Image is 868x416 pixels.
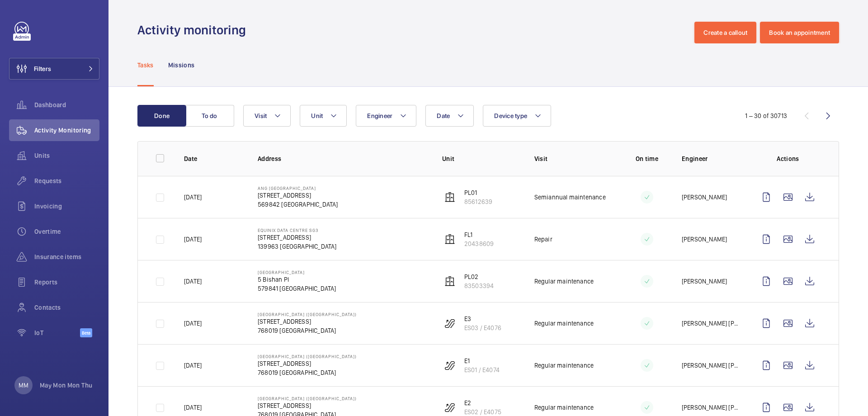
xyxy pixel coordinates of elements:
p: Semiannual maintenance [534,193,606,202]
p: [DATE] [184,403,202,412]
p: Address [258,154,428,163]
p: 5 Bishan Pl [258,275,336,284]
img: escalator.svg [444,318,455,329]
p: E1 [464,356,500,365]
span: Insurance items [34,252,99,261]
p: [GEOGRAPHIC_DATA] ([GEOGRAPHIC_DATA]) [258,396,357,401]
p: [DATE] [184,235,202,244]
p: On time [627,154,667,163]
p: [GEOGRAPHIC_DATA] [258,269,336,275]
p: Date [184,154,243,163]
p: E3 [464,314,501,323]
p: Repair [534,235,552,244]
p: Regular maintenance [534,361,594,370]
span: Unit [311,112,323,119]
p: ES01 / E4074 [464,365,500,374]
p: [DATE] [184,193,202,202]
p: 768019 [GEOGRAPHIC_DATA] [258,368,357,377]
p: 768019 [GEOGRAPHIC_DATA] [258,326,357,335]
p: Equinix Data Centre SG3 [258,227,336,233]
p: [DATE] [184,277,202,286]
img: elevator.svg [444,276,455,287]
p: [PERSON_NAME] [682,277,727,286]
p: 569842 [GEOGRAPHIC_DATA] [258,200,338,209]
p: Unit [442,154,520,163]
p: [PERSON_NAME] [PERSON_NAME] [682,361,741,370]
p: 83503394 [464,281,494,290]
p: [STREET_ADDRESS] [258,317,357,326]
p: Actions [755,154,821,163]
p: 579841 [GEOGRAPHIC_DATA] [258,284,336,293]
span: Activity Monitoring [34,126,99,135]
p: Engineer [682,154,741,163]
button: To do [185,105,234,127]
p: Regular maintenance [534,403,594,412]
button: Filters [9,58,99,80]
p: [PERSON_NAME] [PERSON_NAME] [682,319,741,328]
p: Missions [168,61,195,70]
p: Regular maintenance [534,319,594,328]
button: Engineer [356,105,416,127]
img: escalator.svg [444,360,455,371]
img: elevator.svg [444,234,455,245]
p: 85612639 [464,197,492,206]
p: MM [19,381,28,390]
button: Device type [483,105,551,127]
p: [STREET_ADDRESS] [258,191,338,200]
img: elevator.svg [444,192,455,203]
button: Create a callout [694,22,756,43]
span: Device type [494,112,527,119]
p: Tasks [137,61,154,70]
span: Visit [255,112,267,119]
p: May Mon Mon Thu [40,381,92,390]
button: Visit [243,105,291,127]
span: Invoicing [34,202,99,211]
span: IoT [34,328,80,337]
p: [STREET_ADDRESS] [258,359,357,368]
div: 1 – 30 of 30713 [745,111,787,120]
p: [PERSON_NAME] [682,193,727,202]
p: Ang [GEOGRAPHIC_DATA] [258,185,338,191]
button: Unit [300,105,347,127]
span: Filters [34,64,51,73]
p: [DATE] [184,361,202,370]
h1: Activity monitoring [137,22,251,38]
span: Requests [34,176,99,185]
p: [PERSON_NAME] [PERSON_NAME] [682,403,741,412]
img: escalator.svg [444,402,455,413]
p: [STREET_ADDRESS] [258,233,336,242]
p: Visit [534,154,612,163]
p: Regular maintenance [534,277,594,286]
p: 139963 [GEOGRAPHIC_DATA] [258,242,336,251]
p: ES03 / E4076 [464,323,501,332]
span: Dashboard [34,100,99,109]
p: E2 [464,398,501,407]
p: FL1 [464,230,494,239]
p: [DATE] [184,319,202,328]
span: Overtime [34,227,99,236]
button: Date [425,105,474,127]
p: [STREET_ADDRESS] [258,401,357,410]
p: [PERSON_NAME] [682,235,727,244]
span: Reports [34,278,99,287]
span: Contacts [34,303,99,312]
p: PL01 [464,188,492,197]
span: Beta [80,328,92,337]
button: Done [137,105,186,127]
span: Date [437,112,450,119]
p: 20438609 [464,239,494,248]
p: [GEOGRAPHIC_DATA] ([GEOGRAPHIC_DATA]) [258,312,357,317]
span: Units [34,151,99,160]
span: Engineer [367,112,392,119]
p: PL02 [464,272,494,281]
p: [GEOGRAPHIC_DATA] ([GEOGRAPHIC_DATA]) [258,354,357,359]
button: Book an appointment [760,22,839,43]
